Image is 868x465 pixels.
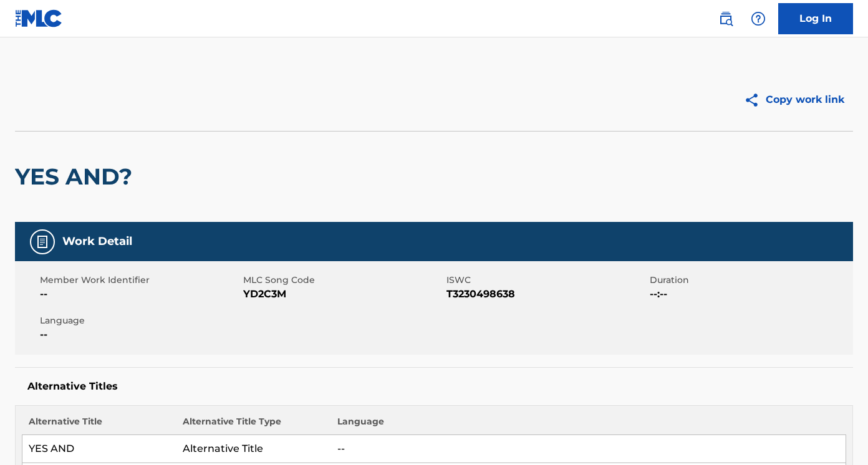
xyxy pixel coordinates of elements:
[650,287,850,302] span: --:--
[40,327,240,342] span: --
[751,11,766,26] img: help
[35,234,50,249] img: Work Detail
[243,287,443,302] span: YD2C3M
[735,84,853,115] button: Copy work link
[331,435,846,463] td: --
[40,287,240,302] span: --
[713,6,738,31] a: Public Search
[744,92,766,108] img: Copy work link
[15,9,63,27] img: MLC Logo
[243,274,443,287] span: MLC Song Code
[22,435,177,463] td: YES AND
[22,415,177,435] th: Alternative Title
[778,3,853,34] a: Log In
[176,435,331,463] td: Alternative Title
[446,287,647,302] span: T3230498638
[40,274,240,287] span: Member Work Identifier
[40,314,240,327] span: Language
[62,234,132,249] h5: Work Detail
[650,274,850,287] span: Duration
[176,415,331,435] th: Alternative Title Type
[27,380,841,393] h5: Alternative Titles
[718,11,733,26] img: search
[331,415,846,435] th: Language
[446,274,647,287] span: ISWC
[15,163,138,191] h2: YES AND?
[746,6,771,31] div: Help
